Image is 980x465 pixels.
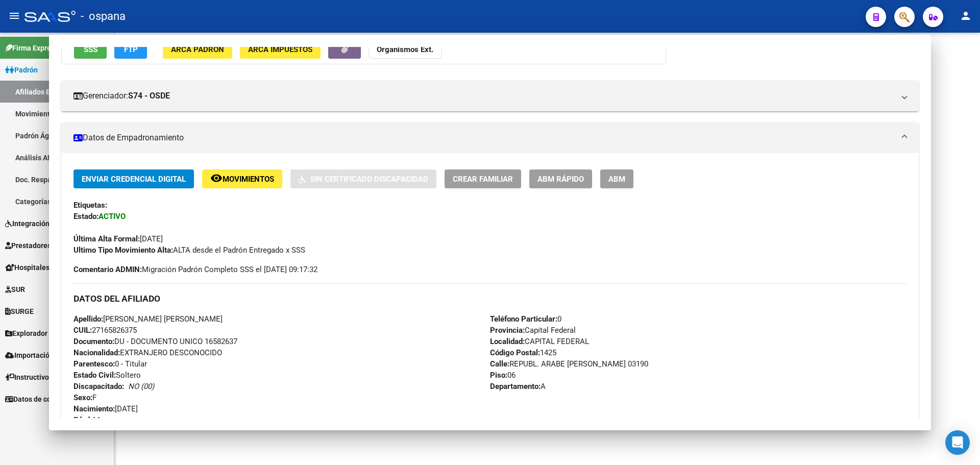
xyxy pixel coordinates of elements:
span: SUR [5,284,25,295]
span: [PERSON_NAME] [PERSON_NAME] [73,314,223,324]
span: Importación de Archivos [5,350,93,361]
span: Soltero [73,371,141,380]
strong: Apellido: [73,314,103,324]
strong: Nacimiento: [73,404,115,413]
button: ARCA Impuestos [240,40,321,59]
i: NO (00) [128,382,154,391]
strong: Discapacitado: [73,382,124,391]
span: Hospitales Públicos [5,262,79,273]
span: 1425 [490,348,556,357]
span: [DATE] [73,234,163,243]
span: Migración Padrón Completo SSS el [DATE] 09:17:32 [73,264,317,275]
span: SURGE [5,306,34,317]
mat-icon: remove_red_eye [210,172,223,184]
span: FTP [124,45,138,54]
mat-expansion-panel-header: Datos de Empadronamiento [61,123,919,153]
button: Movimientos [202,169,282,188]
span: ARCA Padrón [171,45,224,54]
mat-panel-title: Datos de Empadronamiento [73,132,894,144]
button: Sin Certificado Discapacidad [290,169,436,188]
button: FTP [114,40,147,59]
span: - ospana [81,5,126,28]
strong: CUIL: [73,326,92,335]
span: SSS [84,45,97,54]
strong: Teléfono Particular: [490,314,557,324]
strong: Edad: [73,415,92,425]
span: ALTA desde el Padrón Entregado x SSS [73,246,305,255]
span: ARCA Impuestos [248,45,312,54]
strong: Ultimo Tipo Movimiento Alta: [73,246,173,255]
button: ABM [600,169,633,188]
span: EXTRANJERO DESCONOCIDO [73,348,222,357]
strong: Piso: [490,371,507,380]
span: Movimientos [223,175,274,184]
strong: Organismos Ext. [377,45,433,54]
span: Capital Federal [490,326,576,335]
span: A [490,382,546,391]
span: F [73,393,96,402]
div: Open Intercom Messenger [945,430,970,455]
strong: Localidad: [490,337,525,346]
mat-expansion-panel-header: Gerenciador:S74 - OSDE [61,81,919,111]
span: REPUBL. ARABE [PERSON_NAME] 03190 [490,359,648,369]
h3: DATOS DEL AFILIADO [73,293,906,304]
span: Padrón [5,64,38,76]
button: ABM Rápido [529,169,592,188]
strong: Parentesco: [73,359,115,369]
button: Organismos Ext. [369,40,442,59]
button: ARCA Padrón [163,40,232,59]
span: Instructivos [5,372,53,383]
strong: Sexo: [73,393,92,402]
strong: S74 - OSDE [128,90,170,102]
span: Prestadores / Proveedores [5,240,98,251]
strong: Etiquetas: [73,201,107,210]
span: Explorador de Archivos [5,328,87,339]
span: 0 - Titular [73,359,147,369]
button: Crear Familiar [445,169,521,188]
span: CAPITAL FEDERAL [490,337,589,346]
span: Integración (discapacidad) [5,218,100,229]
span: Crear Familiar [453,175,513,184]
span: Sin Certificado Discapacidad [310,175,428,184]
span: ABM [608,175,625,184]
button: SSS [74,40,107,59]
span: Enviar Credencial Digital [82,175,186,184]
strong: ACTIVO [99,212,126,221]
strong: Calle: [490,359,509,369]
span: 64 [73,415,100,425]
button: Enviar Credencial Digital [73,169,194,188]
span: 27165826375 [73,326,137,335]
span: 0 [490,314,561,324]
strong: Departamento: [490,382,541,391]
span: Datos de contacto [5,394,72,405]
span: DU - DOCUMENTO UNICO 16582637 [73,337,237,346]
mat-panel-title: Gerenciador: [73,90,894,102]
strong: Estado: [73,212,99,221]
strong: Documento: [73,337,114,346]
mat-icon: menu [8,10,20,22]
strong: Código Postal: [490,348,540,357]
span: Firma Express [5,42,58,54]
span: 06 [490,371,516,380]
strong: Nacionalidad: [73,348,120,357]
span: ABM Rápido [537,175,584,184]
strong: Provincia: [490,326,525,335]
strong: Estado Civil: [73,371,116,380]
mat-icon: person [960,10,972,22]
strong: Última Alta Formal: [73,234,140,243]
strong: Comentario ADMIN: [73,265,142,274]
span: [DATE] [73,404,138,413]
